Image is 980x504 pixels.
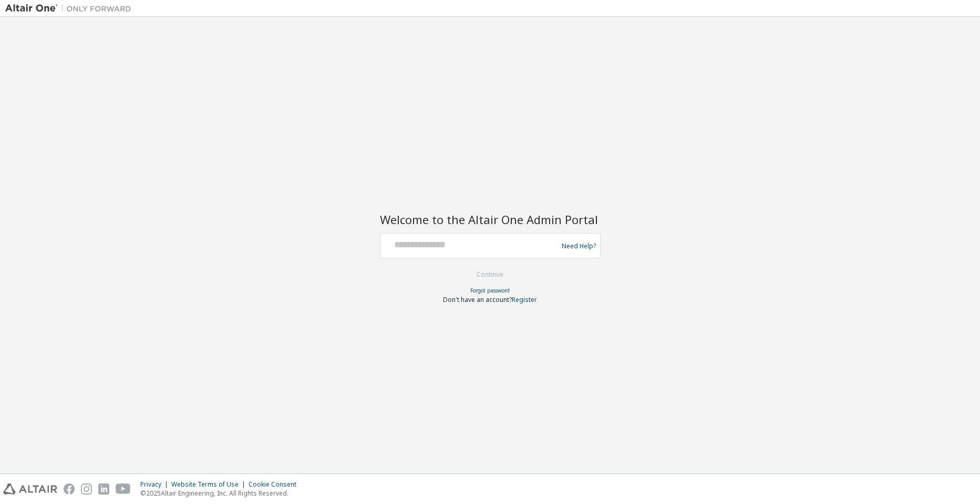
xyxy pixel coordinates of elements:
img: facebook.svg [64,483,75,495]
img: altair_logo.svg [3,483,57,495]
span: Don't have an account? [443,295,512,304]
h2: Welcome to the Altair One Admin Portal [380,212,601,227]
img: linkedin.svg [98,483,109,495]
p: © 2025 Altair Engineering, Inc. All Rights Reserved. [140,489,303,498]
a: Register [512,295,537,304]
div: Privacy [140,480,171,489]
div: Cookie Consent [249,480,303,489]
img: Altair One [5,3,137,14]
img: youtube.svg [116,483,131,495]
a: Forgot password [470,287,510,294]
img: instagram.svg [81,483,92,495]
div: Website Terms of Use [171,480,249,489]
